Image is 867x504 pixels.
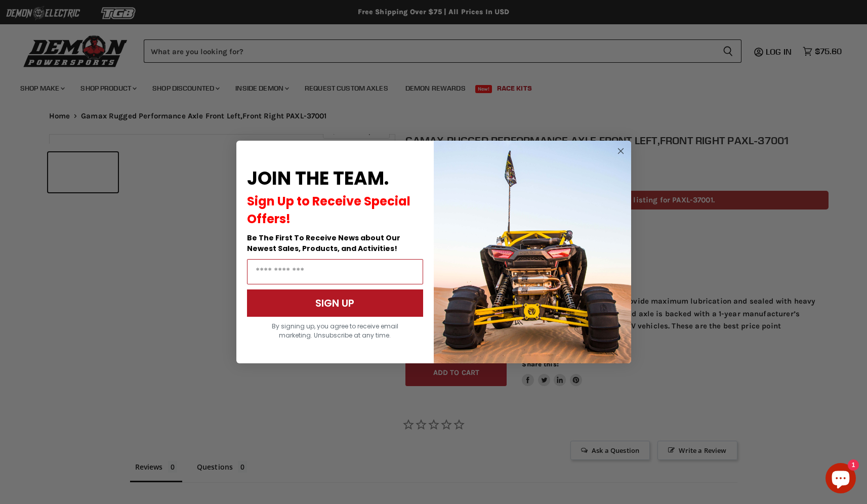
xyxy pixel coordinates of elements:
[247,193,410,227] span: Sign Up to Receive Special Offers!
[272,322,398,340] span: By signing up, you agree to receive email marketing. Unsubscribe at any time.
[247,233,400,254] span: Be The First To Receive News about Our Newest Sales, Products, and Activities!
[247,165,389,191] span: JOIN THE TEAM.
[247,259,423,284] input: Email Address
[434,141,631,363] img: a9095488-b6e7-41ba-879d-588abfab540b.jpeg
[247,289,423,317] button: SIGN UP
[614,145,627,157] button: Close dialog
[822,463,859,496] inbox-online-store-chat: Shopify online store chat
